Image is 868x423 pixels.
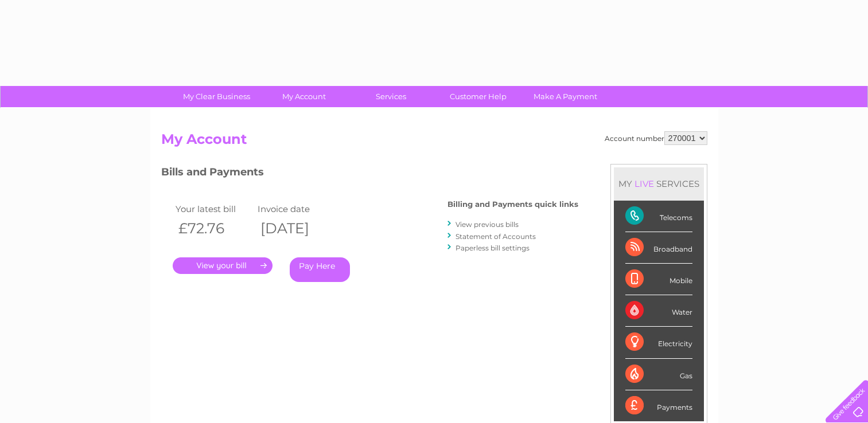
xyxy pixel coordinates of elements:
[625,232,692,264] div: Broadband
[161,164,578,184] h3: Bills and Payments
[431,86,526,107] a: Customer Help
[625,390,692,421] div: Payments
[255,201,337,217] td: Invoice date
[614,167,704,200] div: MY SERVICES
[255,217,337,240] th: [DATE]
[447,200,578,209] h4: Billing and Payments quick links
[290,257,350,282] a: Pay Here
[632,178,656,189] div: LIVE
[625,295,692,327] div: Water
[456,232,536,241] a: Statement of Accounts
[518,86,613,107] a: Make A Payment
[173,257,273,274] a: .
[625,264,692,295] div: Mobile
[625,327,692,358] div: Electricity
[344,86,438,107] a: Services
[173,201,255,217] td: Your latest bill
[256,86,351,107] a: My Account
[456,244,530,252] a: Paperless bill settings
[456,220,519,229] a: View previous bills
[625,359,692,390] div: Gas
[605,131,707,145] div: Account number
[625,201,692,232] div: Telecoms
[169,86,264,107] a: My Clear Business
[161,131,707,153] h2: My Account
[173,217,255,240] th: £72.76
